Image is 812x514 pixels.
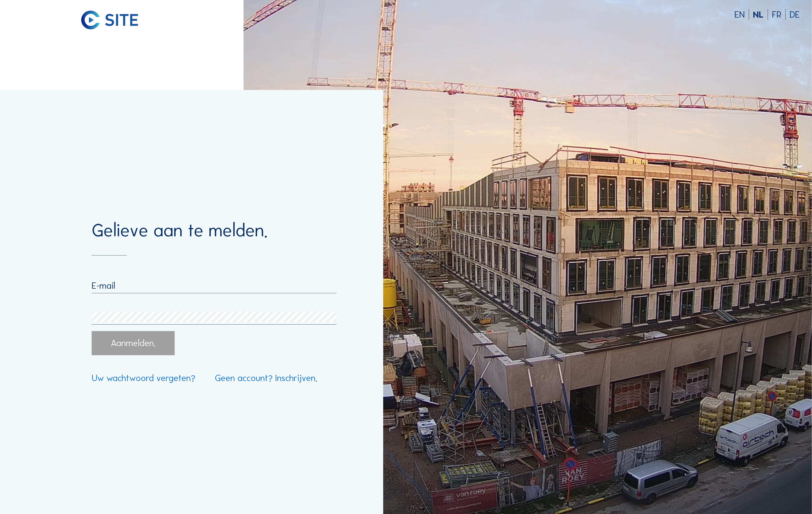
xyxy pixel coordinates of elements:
[772,10,786,19] div: FR
[753,10,768,19] div: NL
[734,10,749,19] div: EN
[92,221,336,256] div: Gelieve aan te melden.
[81,11,138,30] img: C-SITE logo
[92,374,195,383] a: Uw wachtwoord vergeten?
[92,331,174,355] div: Aanmelden.
[215,374,317,383] a: Geen account? Inschrijven.
[790,10,800,19] div: DE
[92,280,336,291] input: E-mail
